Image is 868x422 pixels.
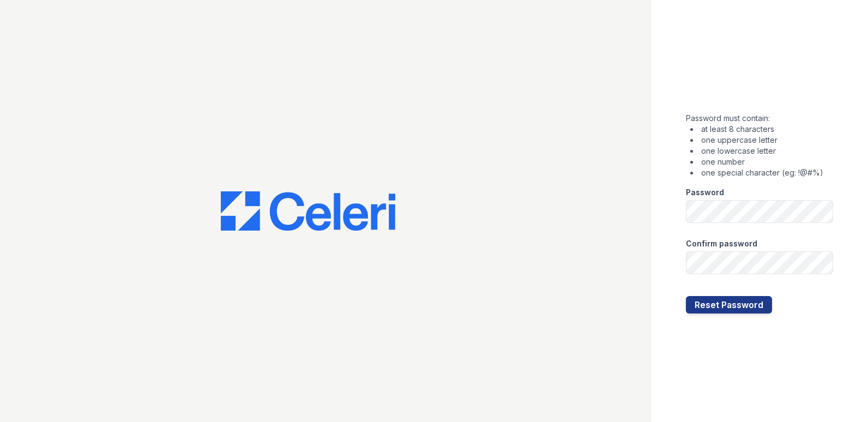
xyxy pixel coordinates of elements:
li: one uppercase letter [690,135,833,146]
div: Password must contain: [686,113,833,178]
img: CE_Logo_Blue-a8612792a0a2168367f1c8372b55b34899dd931a85d93a1a3d3e32e68fde9ad4.png [221,191,395,231]
li: one special character (eg: !@#%) [690,167,833,178]
label: Confirm password [686,238,757,249]
li: at least 8 characters [690,124,833,135]
button: Reset Password [686,296,772,314]
label: Password [686,187,724,198]
li: one number [690,156,833,167]
li: one lowercase letter [690,146,833,156]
